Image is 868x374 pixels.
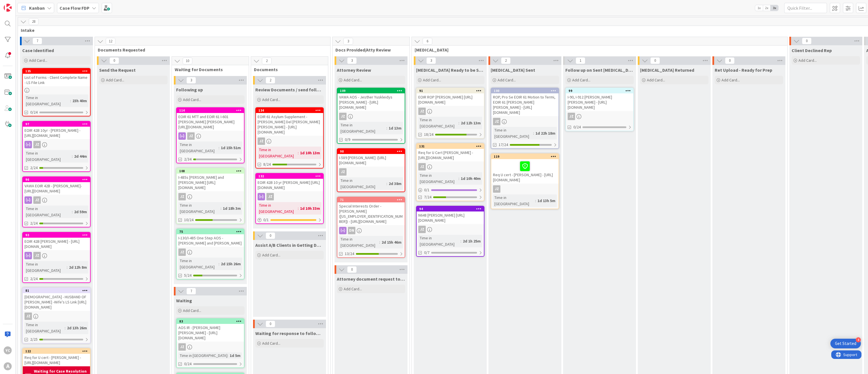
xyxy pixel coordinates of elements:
[33,252,41,259] div: JZ
[256,174,323,191] div: 132EOIR 42B 10 yr [PERSON_NAME] [URL][DOMAIN_NAME]
[106,38,115,45] span: 12
[178,202,221,215] div: Time in [GEOGRAPHIC_DATA]
[4,346,12,354] div: YC
[417,93,484,106] div: EOIR ROP [PERSON_NAME] [URL][DOMAIN_NAME]
[25,289,90,293] div: 81
[337,149,405,154] div: 98
[262,341,280,346] span: Add Card...
[258,147,298,159] div: Time in [GEOGRAPHIC_DATA]
[23,122,90,127] div: 97
[70,98,71,104] span: :
[25,94,70,107] div: Time in [GEOGRAPHIC_DATA]
[25,313,32,320] div: JZ
[424,250,429,256] span: 0/7
[755,5,763,11] span: 1x
[784,3,827,13] input: Quick Filter...
[23,238,90,250] div: EOIR 42B [PERSON_NAME] - [URL][DOMAIN_NAME]
[461,238,482,244] div: 2d 1h 25m
[4,362,12,370] div: A
[266,77,275,84] span: 2
[715,67,772,73] span: Ret Upload - Ready for Prep
[184,217,193,223] span: 10/24
[29,58,47,63] span: Add Card...
[256,108,323,113] div: 134
[99,67,136,73] span: Send the Request
[72,153,73,159] span: :
[178,193,186,200] div: JZ
[183,97,201,102] span: Add Card...
[566,113,633,120] div: JZ
[30,165,38,171] span: 2/24
[417,206,484,211] div: 94
[23,293,90,311] div: [DEMOGRAPHIC_DATA] - HUSBAND OF [PERSON_NAME] -Wife's LS Link [URL][DOMAIN_NAME]
[109,57,119,64] span: 0
[856,337,861,342] div: 4
[258,174,323,178] div: 132
[25,206,72,218] div: Time in [GEOGRAPHIC_DATA]
[33,196,41,204] div: JZ
[263,161,271,167] span: 8/24
[418,163,426,170] div: JZ
[23,182,90,195] div: VAWA EOIR 42B - [PERSON_NAME]- [URL][DOMAIN_NAME]
[23,177,90,182] div: 96
[25,349,90,353] div: 122
[65,325,66,331] span: :
[25,178,90,182] div: 96
[258,108,323,112] div: 134
[66,325,88,331] div: 2d 13h 26m
[23,141,90,148] div: JZ
[345,137,350,143] span: 0/9
[177,343,244,351] div: JZ
[73,153,88,159] div: 2d 44m
[184,156,191,162] span: 2/34
[337,197,405,202] div: 71
[417,186,484,194] div: 0/1
[219,261,242,267] div: 2d 15h 26m
[337,88,405,111] div: 109VAWA AOS - Jesther Yuskleidys [PERSON_NAME] - [URL][DOMAIN_NAME]
[792,48,832,53] span: Client Declined Rep
[348,227,355,234] div: DN
[177,229,244,247] div: 75I-130/I-485 One Step AOS - [PERSON_NAME] and [PERSON_NAME]
[23,177,90,195] div: 96VAWA EOIR 42B - [PERSON_NAME]- [URL][DOMAIN_NAME]
[73,209,88,215] div: 2d 59m
[221,205,221,211] span: :
[344,286,362,291] span: Add Card...
[179,319,244,323] div: 83
[423,77,441,83] span: Add Card...
[176,298,192,303] span: Waiting
[219,145,242,151] div: 1d 15h 51m
[418,172,459,185] div: Time in [GEOGRAPHIC_DATA]
[830,339,861,348] div: Open Get Started checklist, remaining modules: 4
[424,187,429,193] span: 0 / 1
[416,67,484,73] span: Retainer Ready to be Sent
[339,236,379,248] div: Time in [GEOGRAPHIC_DATA]
[177,229,244,234] div: 75
[491,154,559,184] div: 119Req U cert - [PERSON_NAME] - [URL][DOMAIN_NAME]
[339,113,347,120] div: JZ
[494,89,559,93] div: 100
[419,207,484,211] div: 94
[227,352,228,359] span: :
[802,38,812,44] span: 0
[418,235,461,247] div: Time in [GEOGRAPHIC_DATA]
[725,57,735,64] span: 0
[566,88,633,93] div: 99
[183,308,201,313] span: Add Card...
[491,118,559,125] div: JZ
[255,330,324,336] span: Waiting for response to followup request
[25,150,72,163] div: Time in [GEOGRAPHIC_DATA]
[566,88,633,111] div: 99I-90, I-912 [PERSON_NAME] [PERSON_NAME] - [URL][DOMAIN_NAME]
[417,149,484,161] div: Req for U Cert [PERSON_NAME] - [URL][DOMAIN_NAME]
[347,57,357,64] span: 3
[178,258,219,270] div: Time in [GEOGRAPHIC_DATA]
[573,124,581,130] span: 0/24
[459,120,459,126] span: :
[71,98,88,104] div: 23h 40m
[299,150,321,156] div: 1d 10h 13m
[184,272,191,278] span: 5/24
[263,217,269,223] span: 0 / 1
[337,168,405,176] div: JZ
[4,4,12,12] img: Visit kanbanzone.com
[498,77,516,83] span: Add Card...
[835,341,856,346] div: Get Started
